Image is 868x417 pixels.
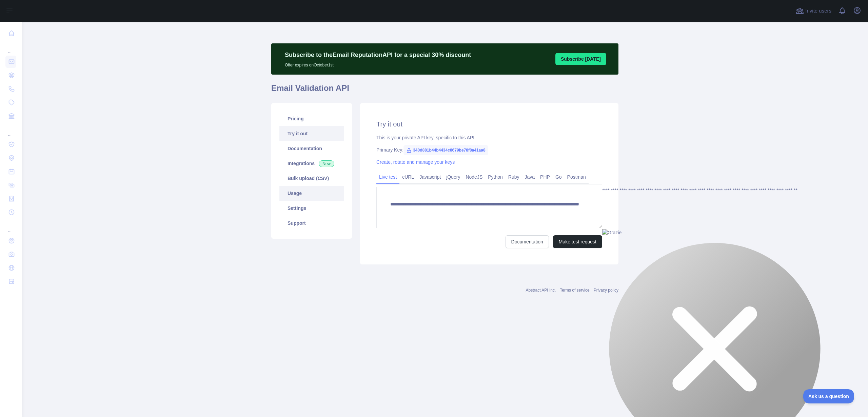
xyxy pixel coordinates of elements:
a: cURL [399,172,417,182]
a: Create, rotate and manage your keys [376,159,455,165]
a: Support [279,216,344,231]
h1: Email Validation API [271,83,618,99]
button: Make test request [553,235,602,248]
span: Invite users [805,7,831,15]
a: Try it out [279,126,344,141]
button: Invite users [794,5,833,16]
div: Primary Key: [376,146,602,153]
a: Documentation [506,235,549,248]
a: Privacy policy [594,288,618,293]
a: jQuery [443,172,463,182]
a: Javascript [417,172,443,182]
a: Java [522,172,538,182]
a: Live test [376,172,399,182]
a: Ruby [506,172,522,182]
span: New [319,160,334,167]
a: Python [485,172,506,182]
a: Usage [279,186,344,201]
a: Go [553,172,565,182]
a: PHP [537,172,553,182]
div: ... [5,220,16,233]
span: 340d881b44b4434c8679be78f8a41aa8 [403,145,488,155]
button: Subscribe [DATE] [555,53,606,65]
p: Offer expires on October 1st. [285,60,471,68]
a: Terms of service [560,288,589,293]
p: Subscribe to the Email Reputation API for a special 30 % discount [285,50,471,60]
div: ... [5,41,16,54]
div: This is your private API key, specific to this API. [376,134,602,141]
a: Settings [279,201,344,216]
div: ... [5,123,16,137]
a: Bulk upload (CSV) [279,171,344,186]
a: NodeJS [463,172,485,182]
a: Documentation [279,141,344,156]
a: Postman [565,172,589,182]
h2: Try it out [376,119,602,129]
a: Abstract API Inc. [526,288,556,293]
a: Integrations New [279,156,344,171]
a: Pricing [279,111,344,126]
iframe: Toggle Customer Support [803,389,854,403]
